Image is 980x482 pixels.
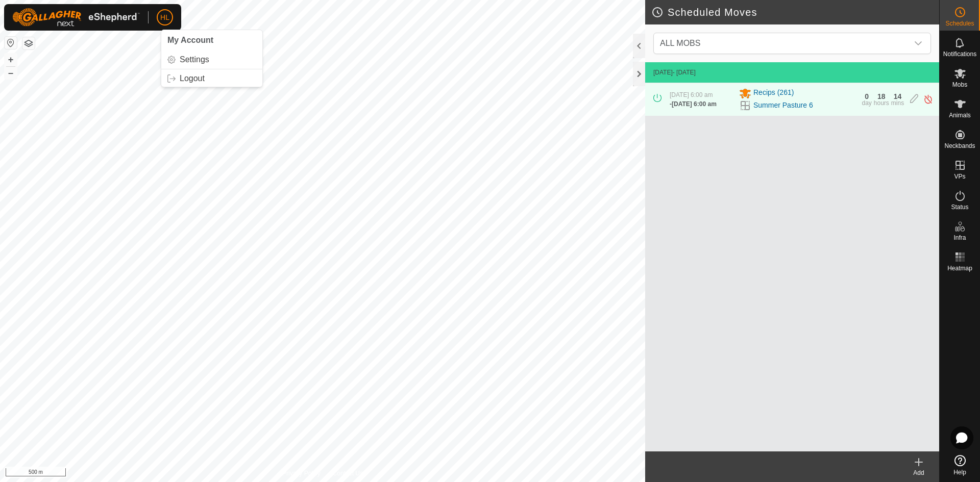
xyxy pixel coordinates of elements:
[161,70,262,87] a: Logout
[653,69,673,76] span: [DATE]
[923,94,933,105] img: Turn off schedule move
[333,469,363,478] a: Contact Us
[894,93,902,100] div: 14
[5,67,17,79] button: –
[877,93,886,100] div: 18
[874,100,889,106] div: hours
[753,100,813,111] a: Summer Pasture 6
[940,451,980,479] a: Help
[943,51,976,57] span: Notifications
[660,39,700,47] span: ALL MOBS
[898,468,939,477] div: Add
[953,235,966,241] span: Infra
[12,8,140,27] img: Gallagher Logo
[160,12,169,23] span: HL
[952,82,967,88] span: Mobs
[945,20,974,27] span: Schedules
[865,93,869,100] div: 0
[951,204,968,210] span: Status
[949,112,971,118] span: Animals
[862,100,871,106] div: day
[180,74,205,83] span: Logout
[947,265,972,271] span: Heatmap
[5,37,17,49] button: Reset Map
[167,36,213,44] span: My Account
[670,91,713,98] span: [DATE] 6:00 am
[673,69,696,76] span: - [DATE]
[891,100,904,106] div: mins
[651,6,939,18] h2: Scheduled Moves
[161,52,262,68] a: Settings
[22,37,35,49] button: Map Layers
[656,33,908,54] span: ALL MOBS
[753,87,794,99] span: Recips (261)
[908,33,928,54] div: dropdown trigger
[5,54,17,66] button: +
[944,143,975,149] span: Neckbands
[670,99,717,109] div: -
[672,100,717,108] span: [DATE] 6:00 am
[180,56,209,64] span: Settings
[954,173,965,180] span: VPs
[953,469,966,475] span: Help
[282,469,321,478] a: Privacy Policy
